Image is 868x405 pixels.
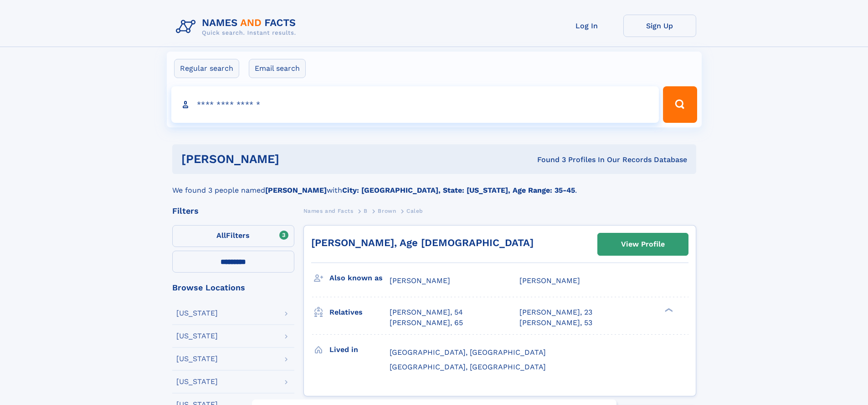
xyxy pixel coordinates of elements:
[390,307,463,317] a: [PERSON_NAME], 54
[364,205,368,216] a: B
[311,237,534,248] a: [PERSON_NAME], Age [DEMOGRAPHIC_DATA]
[623,15,696,37] a: Sign Up
[172,225,294,247] label: Filters
[216,231,226,240] span: All
[265,186,327,195] b: [PERSON_NAME]
[519,276,580,285] span: [PERSON_NAME]
[174,59,239,78] label: Regular search
[176,332,218,340] div: [US_STATE]
[621,234,665,255] div: View Profile
[519,307,592,317] a: [PERSON_NAME], 23
[181,153,408,165] h1: [PERSON_NAME]
[406,208,423,214] span: Caleb
[303,205,354,216] a: Names and Facts
[171,86,659,123] input: search input
[249,59,306,78] label: Email search
[364,208,368,214] span: B
[176,310,218,317] div: [US_STATE]
[176,355,218,363] div: [US_STATE]
[378,208,396,214] span: Brown
[342,186,575,195] b: City: [GEOGRAPHIC_DATA], State: [US_STATE], Age Range: 35-45
[172,15,303,39] img: Logo Names and Facts
[172,174,696,196] div: We found 3 people named with .
[329,305,390,320] h3: Relatives
[598,233,688,255] a: View Profile
[519,318,592,328] a: [PERSON_NAME], 53
[378,205,396,216] a: Brown
[172,207,294,215] div: Filters
[390,276,450,285] span: [PERSON_NAME]
[663,86,697,123] button: Search Button
[329,270,390,286] h3: Also known as
[390,348,546,357] span: [GEOGRAPHIC_DATA], [GEOGRAPHIC_DATA]
[390,318,463,328] a: [PERSON_NAME], 65
[663,307,673,313] div: ❯
[329,342,390,358] h3: Lived in
[172,284,294,292] div: Browse Locations
[408,155,687,165] div: Found 3 Profiles In Our Records Database
[176,378,218,385] div: [US_STATE]
[550,15,623,37] a: Log In
[390,363,546,371] span: [GEOGRAPHIC_DATA], [GEOGRAPHIC_DATA]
